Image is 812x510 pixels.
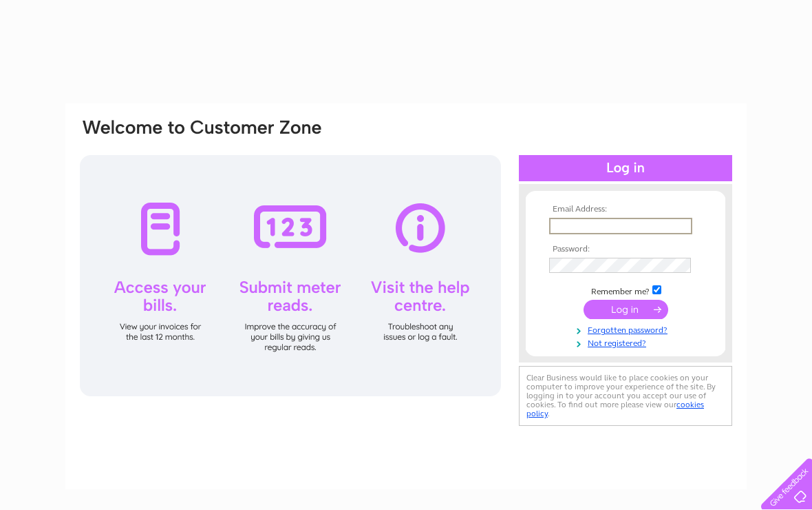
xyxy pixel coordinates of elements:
input: Submit [584,300,668,319]
a: Not registered? [549,336,705,349]
td: Remember me? [546,283,705,297]
div: Clear Business would like to place cookies on your computer to improve your experience of the sit... [519,366,732,426]
a: Forgotten password? [549,323,705,336]
th: Email Address: [546,205,705,214]
th: Password: [546,245,705,254]
a: cookies policy [526,400,704,418]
